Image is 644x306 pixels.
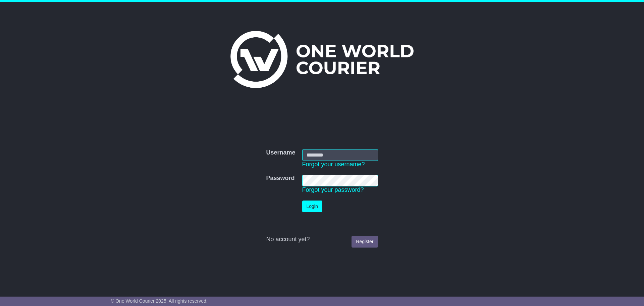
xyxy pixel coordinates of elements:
div: No account yet? [266,236,378,243]
button: Login [302,201,322,212]
a: Forgot your username? [302,161,365,168]
span: © One World Courier 2025. All rights reserved. [111,298,208,304]
a: Forgot your password? [302,186,364,193]
label: Password [266,175,294,182]
a: Register [352,236,378,248]
label: Username [266,149,295,157]
img: One World [230,31,414,88]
